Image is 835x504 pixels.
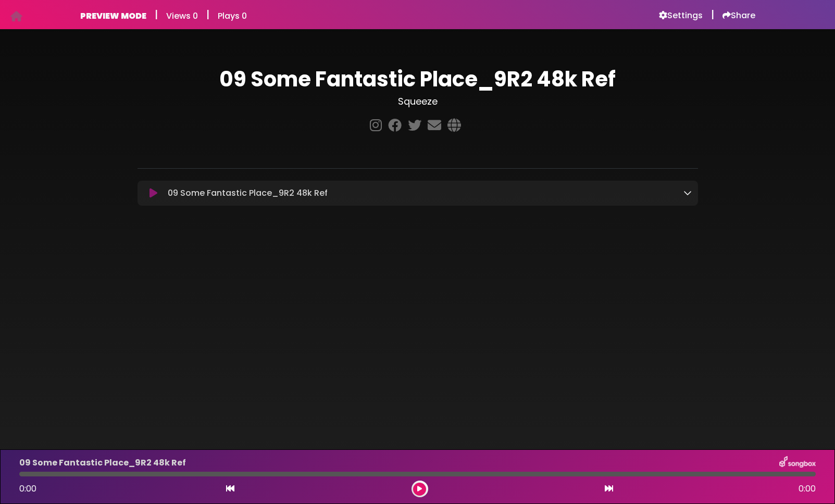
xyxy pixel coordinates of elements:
a: Settings [659,10,703,21]
h1: 09 Some Fantastic Place_9R2 48k Ref [138,67,698,92]
h6: Views 0 [166,11,198,21]
h3: Squeeze [138,96,698,107]
p: 09 Some Fantastic Place_9R2 48k Ref [168,187,328,199]
h6: PREVIEW MODE [80,11,146,21]
h6: Plays 0 [218,11,247,21]
a: Share [722,10,755,21]
h5: | [711,8,714,21]
h5: | [206,8,209,21]
h5: | [155,8,158,21]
